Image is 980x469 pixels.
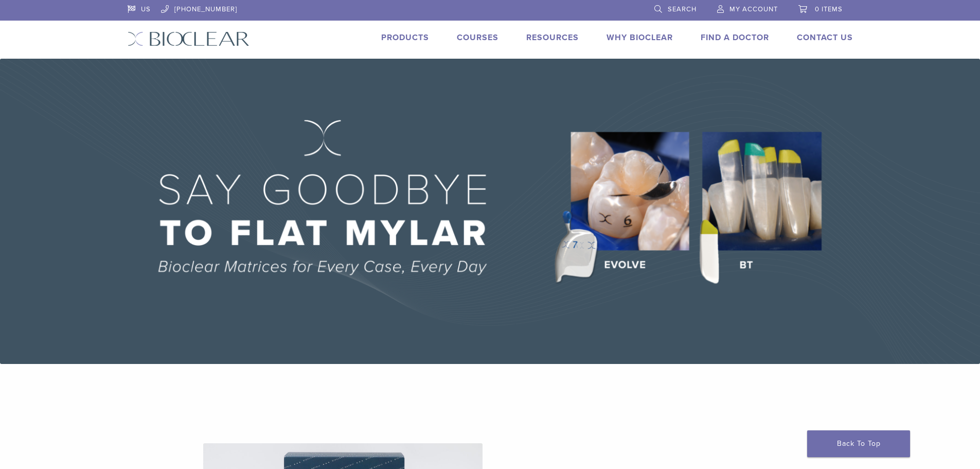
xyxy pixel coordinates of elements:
[457,32,498,43] a: Courses
[729,5,778,13] span: My Account
[128,31,250,46] img: Bioclear
[668,5,697,13] span: Search
[815,5,843,13] span: 0 items
[381,32,429,43] a: Products
[807,430,910,457] a: Back To Top
[526,32,579,43] a: Resources
[607,32,673,43] a: Why Bioclear
[797,32,853,43] a: Contact Us
[701,32,769,43] a: Find A Doctor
